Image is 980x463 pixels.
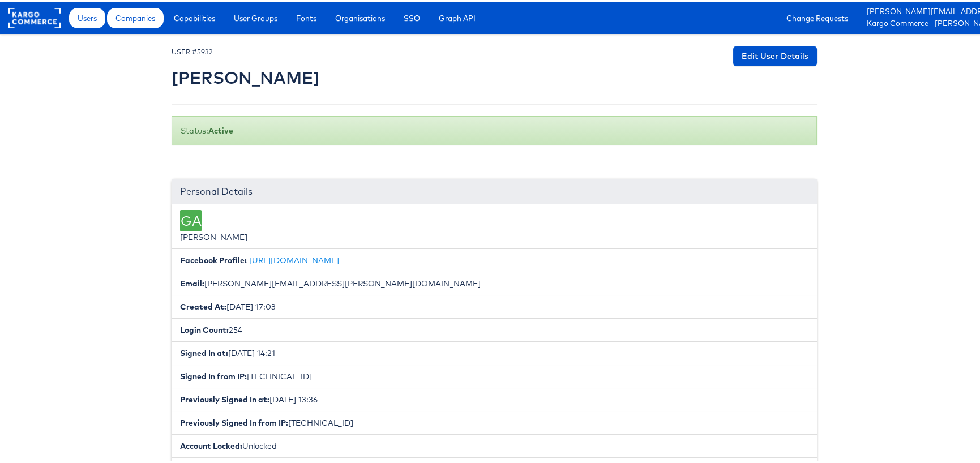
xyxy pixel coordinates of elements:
div: Status: [172,114,817,143]
a: Companies [107,6,164,26]
div: GA [180,208,202,229]
a: SSO [395,6,429,26]
span: User Groups [234,10,277,22]
b: Signed In at: [180,346,228,356]
span: Graph API [439,10,476,22]
li: [TECHNICAL_ID] [172,362,817,386]
span: Organisations [335,10,385,22]
a: User Groups [225,6,286,26]
b: Signed In from IP: [180,369,247,379]
li: [DATE] 14:21 [172,339,817,363]
b: Account Locked: [180,439,242,449]
li: [PERSON_NAME][EMAIL_ADDRESS][PERSON_NAME][DOMAIN_NAME] [172,269,817,293]
b: Previously Signed In at: [180,392,269,402]
a: Organisations [327,6,393,26]
span: Capabilities [174,10,215,22]
a: Kargo Commerce - [PERSON_NAME] [867,16,980,28]
li: [TECHNICAL_ID] [172,409,817,432]
li: 254 [172,316,817,340]
b: Previously Signed In from IP: [180,415,288,426]
b: Facebook Profile: [180,253,247,263]
b: Login Count: [180,323,229,333]
span: Users [78,10,97,22]
span: Companies [115,10,155,22]
small: USER #5932 [172,45,213,54]
li: [PERSON_NAME] [172,202,817,247]
li: [DATE] 13:36 [172,385,817,409]
a: [PERSON_NAME][EMAIL_ADDRESS][PERSON_NAME][DOMAIN_NAME] [867,4,980,16]
li: [DATE] 17:03 [172,293,817,316]
a: Edit User Details [733,44,817,64]
b: Active [208,123,233,134]
a: Capabilities [165,6,224,26]
h2: [PERSON_NAME] [172,66,320,85]
a: Graph API [430,6,484,26]
a: Fonts [288,6,325,26]
b: Created At: [180,299,226,310]
div: Personal Details [172,177,817,202]
span: Fonts [296,10,316,22]
a: [URL][DOMAIN_NAME] [249,253,339,263]
b: Email: [180,276,204,286]
span: SSO [404,10,420,22]
a: Change Requests [778,6,857,26]
li: Unlocked [172,432,817,456]
a: Users [69,6,105,26]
